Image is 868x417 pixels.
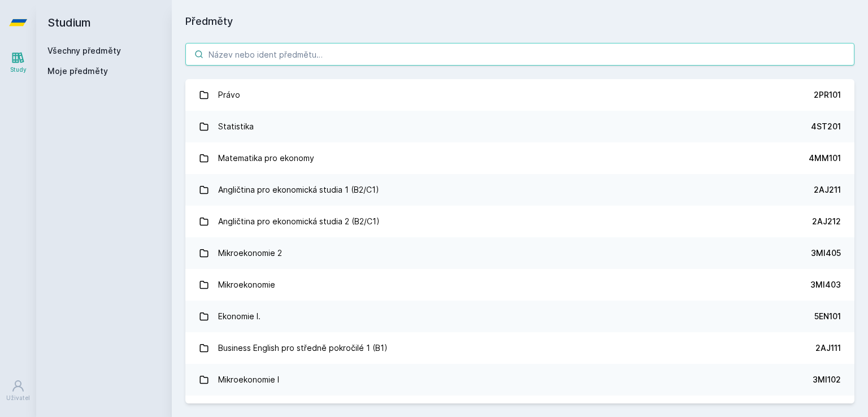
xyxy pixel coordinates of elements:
[185,332,854,364] a: Business English pro středně pokročilé 1 (B1) 2AJ111
[185,79,854,111] a: Právo 2PR101
[185,14,854,29] h1: Předměty
[815,342,841,354] div: 2AJ111
[218,179,379,201] div: Angličtina pro ekonomická studia 1 (B2/C1)
[218,210,380,233] div: Angličtina pro ekonomická studia 2 (B2/C1)
[810,279,841,290] div: 3MI403
[185,142,854,174] a: Matematika pro ekonomy 4MM101
[218,273,275,296] div: Mikroekonomie
[2,373,34,408] a: Uživatel
[185,206,854,237] a: Angličtina pro ekonomická studia 2 (B2/C1) 2AJ212
[185,111,854,142] a: Statistika 4ST201
[811,121,841,132] div: 4ST201
[185,269,854,301] a: Mikroekonomie 3MI403
[813,374,841,385] div: 3MI102
[185,43,854,66] input: Název nebo ident předmětu…
[218,115,254,138] div: Statistika
[814,89,841,101] div: 2PR101
[218,368,279,391] div: Mikroekonomie I
[185,174,854,206] a: Angličtina pro ekonomická studia 1 (B2/C1) 2AJ211
[2,45,34,80] a: Study
[218,242,282,264] div: Mikroekonomie 2
[185,301,854,332] a: Ekonomie I. 5EN101
[47,46,121,55] a: Všechny předměty
[811,247,841,259] div: 3MI405
[814,311,841,322] div: 5EN101
[185,364,854,396] a: Mikroekonomie I 3MI102
[814,184,841,196] div: 2AJ211
[218,147,314,170] div: Matematika pro ekonomy
[10,66,27,74] div: Study
[47,66,108,77] span: Moje předměty
[218,305,261,328] div: Ekonomie I.
[185,237,854,269] a: Mikroekonomie 2 3MI405
[6,394,30,402] div: Uživatel
[809,153,841,164] div: 4MM101
[218,337,388,359] div: Business English pro středně pokročilé 1 (B1)
[218,84,240,106] div: Právo
[812,216,841,227] div: 2AJ212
